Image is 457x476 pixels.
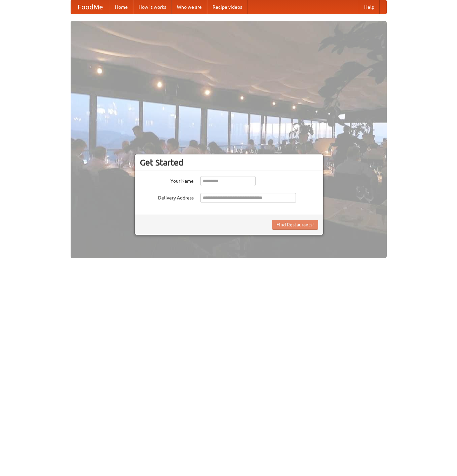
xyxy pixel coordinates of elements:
[110,0,133,14] a: Home
[207,0,247,14] a: Recipe videos
[140,193,194,201] label: Delivery Address
[140,176,194,184] label: Your Name
[172,0,207,14] a: Who we are
[272,220,318,230] button: Find Restaurants!
[359,0,380,14] a: Help
[140,157,318,168] h3: Get Started
[71,0,110,14] a: FoodMe
[133,0,172,14] a: How it works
